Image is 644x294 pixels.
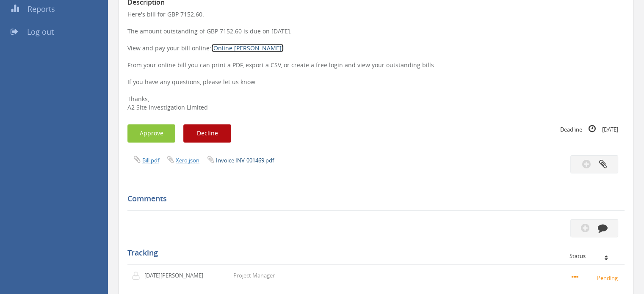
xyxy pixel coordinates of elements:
[127,195,618,203] h5: Comments
[144,272,203,280] p: [DATE][PERSON_NAME]
[142,157,159,164] a: Bill.pdf
[127,249,618,257] h5: Tracking
[127,124,175,143] button: Approve
[216,157,274,164] a: Invoice INV-001469.pdf
[127,10,625,112] p: Here's bill for GBP 7152.60. The amount outstanding of GBP 7152.60 is due on [DATE]. View and pay...
[569,253,618,259] div: Status
[572,273,620,282] small: Pending
[28,4,55,14] span: Reports
[183,124,231,143] button: Decline
[132,272,144,280] img: user-icon.png
[211,44,284,52] a: [Online [PERSON_NAME]]
[233,272,275,280] p: Project Manager
[560,124,618,134] small: Deadline [DATE]
[27,27,54,37] span: Log out
[176,157,199,164] a: Xero.json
